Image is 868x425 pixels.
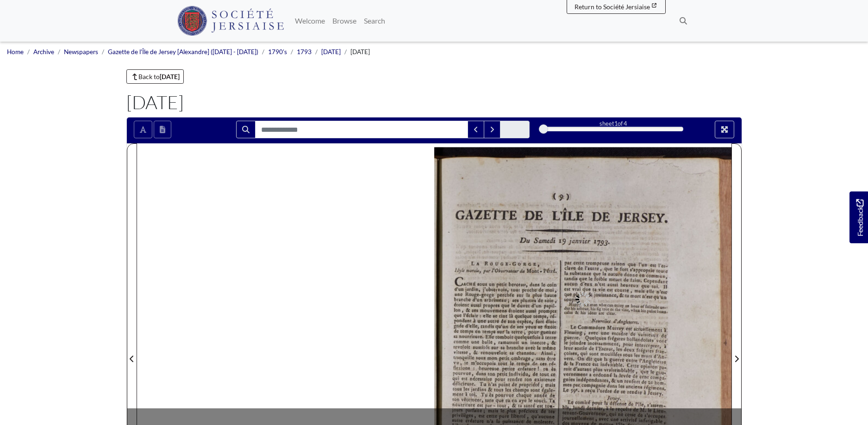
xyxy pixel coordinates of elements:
[854,199,865,236] span: Feedback
[126,91,742,113] h1: [DATE]
[468,121,484,138] button: Previous Match
[715,121,734,138] button: Full screen mode
[575,3,650,11] span: Return to Société Jersiaise
[177,4,284,38] a: Société Jersiaise logo
[543,119,683,128] div: sheet of 4
[360,12,389,30] a: Search
[126,69,184,84] a: Back to[DATE]
[177,6,284,36] img: Société Jersiaise
[614,120,618,127] span: 1
[33,48,54,55] a: Archive
[484,121,500,138] button: Next Match
[7,48,24,55] a: Home
[154,121,171,138] button: Open transcription window
[291,12,329,30] a: Welcome
[255,121,468,138] input: Search for
[236,121,256,138] button: Search
[329,12,360,30] a: Browse
[321,48,341,55] a: [DATE]
[64,48,98,55] a: Newspapers
[849,191,868,243] a: Would you like to provide feedback?
[297,48,312,55] a: 1793
[134,121,152,138] button: Toggle text selection (Alt+T)
[350,48,370,55] span: [DATE]
[268,48,287,55] a: 1790's
[160,73,180,80] strong: [DATE]
[108,48,258,55] a: Gazette de l'Île de Jersey [Alexandre] ([DATE] - [DATE])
